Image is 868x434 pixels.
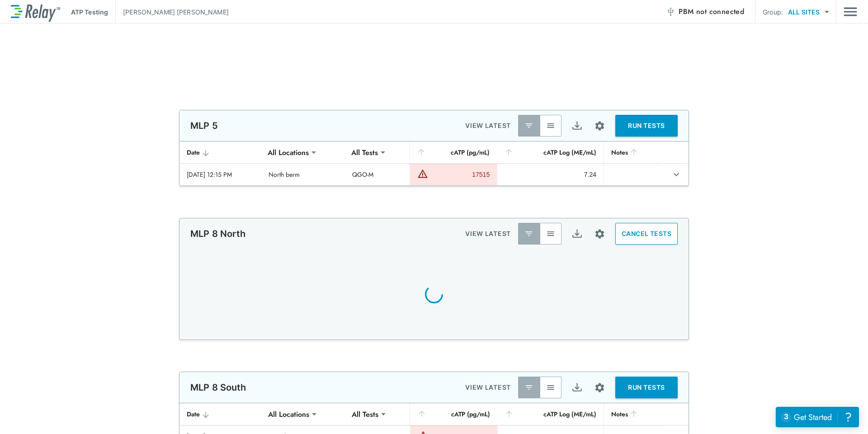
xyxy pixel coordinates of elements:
[179,403,262,425] th: Date
[546,121,555,130] img: View All
[546,383,555,392] img: View All
[504,147,596,158] div: cATP Log (ME/mL)
[430,170,490,179] div: 17515
[465,382,511,393] p: VIEW LATEST
[594,228,605,240] img: Settings Icon
[546,229,555,238] img: View All
[417,147,490,158] div: cATP (pg/mL)
[594,120,605,132] img: Settings Icon
[179,142,261,164] th: Date
[669,167,684,182] button: expand row
[679,5,744,18] span: PBM
[190,382,246,393] p: MLP 8 South
[666,7,675,16] img: Offline Icon
[505,170,596,179] div: 7.24
[566,223,588,245] button: Export
[524,121,533,130] img: Latest
[345,405,385,423] div: All Tests
[465,120,511,131] p: VIEW LATEST
[776,407,859,427] iframe: Resource center
[179,142,689,186] table: sticky table
[594,382,605,393] img: Settings Icon
[261,143,315,161] div: All Locations
[187,170,254,179] div: [DATE] 12:15 PM
[615,377,678,398] button: RUN TESTS
[11,2,60,22] img: LuminUltra Relay
[123,7,229,17] p: [PERSON_NAME] [PERSON_NAME]
[566,377,588,398] button: Export
[190,120,218,131] p: MLP 5
[417,168,428,179] img: Warning
[71,7,108,17] p: ATP Testing
[566,115,588,137] button: Export
[844,3,857,20] img: Drawer Icon
[696,6,744,17] span: not connected
[662,3,748,21] button: PBM not connected
[844,3,857,20] button: Main menu
[763,7,783,17] p: Group:
[571,228,583,240] img: Export Icon
[345,164,410,185] td: QGO-M
[417,409,490,420] div: cATP (pg/mL)
[465,228,511,239] p: VIEW LATEST
[571,382,583,393] img: Export Icon
[615,223,678,245] button: CANCEL TESTS
[611,409,654,420] div: Notes
[190,228,246,239] p: MLP 8 North
[588,222,612,246] button: Site setup
[588,114,612,138] button: Site setup
[505,409,597,420] div: cATP Log (ME/mL)
[524,383,533,392] img: Latest
[345,143,384,161] div: All Tests
[611,147,654,158] div: Notes
[615,115,678,137] button: RUN TESTS
[262,405,316,423] div: All Locations
[571,120,583,132] img: Export Icon
[261,164,345,185] td: North berm
[524,229,533,238] img: Latest
[588,376,612,400] button: Site setup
